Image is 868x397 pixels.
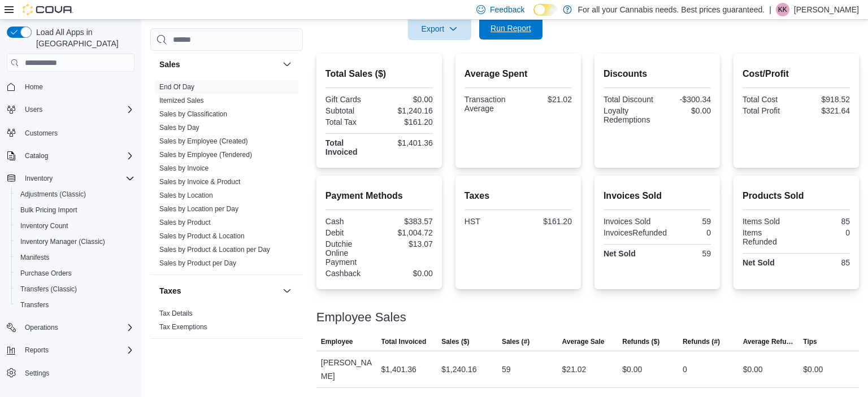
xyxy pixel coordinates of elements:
[325,269,377,278] div: Cashback
[159,178,240,186] a: Sales by Invoice & Product
[25,151,48,160] span: Catalog
[159,218,211,227] span: Sales by Product
[622,337,659,346] span: Refunds ($)
[159,219,211,226] a: Sales by Product
[325,217,377,226] div: Cash
[381,363,416,376] div: $1,401.36
[11,234,139,250] button: Inventory Manager (Classic)
[25,346,49,355] span: Reports
[2,124,139,141] button: Customers
[803,337,817,346] span: Tips
[683,337,720,346] span: Refunds (#)
[11,250,139,265] button: Manifests
[159,124,199,132] a: Sales by Day
[20,172,134,185] span: Inventory
[20,206,77,215] span: Bulk Pricing Import
[798,95,850,104] div: $918.52
[159,285,278,296] button: Taxes
[778,3,787,16] span: KK
[20,149,134,163] span: Catalog
[159,245,270,254] span: Sales by Product & Location per Day
[20,343,53,357] button: Reports
[20,269,72,278] span: Purchase Orders
[316,351,377,387] div: [PERSON_NAME]
[683,363,687,376] div: 0
[441,363,476,376] div: $1,240.16
[321,337,353,346] span: Employee
[159,151,252,159] a: Sales by Employee (Tendered)
[159,191,213,200] span: Sales by Location
[20,253,49,262] span: Manifests
[659,106,711,115] div: $0.00
[769,3,771,16] p: |
[16,298,53,312] a: Transfers
[16,235,110,248] a: Inventory Manager (Classic)
[25,105,42,114] span: Users
[743,228,794,246] div: Items Refunded
[381,117,433,126] div: $161.20
[280,58,294,71] button: Sales
[490,4,524,15] span: Feedback
[25,129,58,138] span: Customers
[159,259,236,267] a: Sales by Product per Day
[25,82,43,91] span: Home
[533,4,557,16] input: Dark Mode
[381,106,433,115] div: $1,240.16
[604,106,655,124] div: Loyalty Redemptions
[502,337,530,346] span: Sales (#)
[11,186,139,202] button: Adjustments (Classic)
[20,190,86,199] span: Adjustments (Classic)
[20,366,134,380] span: Settings
[325,239,377,267] div: Dutchie Online Payment
[659,249,711,258] div: 59
[159,82,194,91] span: End Of Day
[20,321,63,334] button: Operations
[20,300,49,309] span: Transfers
[159,204,238,213] span: Sales by Location per Day
[25,369,49,378] span: Settings
[159,177,240,186] span: Sales by Invoice & Product
[159,137,248,145] a: Sales by Employee (Created)
[20,80,47,94] a: Home
[465,189,572,203] h2: Taxes
[16,219,73,233] a: Inventory Count
[11,281,139,297] button: Transfers (Classic)
[159,232,245,240] a: Sales by Product & Location
[622,363,642,376] div: $0.00
[20,321,134,334] span: Operations
[11,265,139,281] button: Purchase Orders
[16,187,134,201] span: Adjustments (Classic)
[25,323,58,332] span: Operations
[20,149,53,163] button: Catalog
[533,16,534,16] span: Dark Mode
[491,23,531,34] span: Run Report
[520,217,572,226] div: $161.20
[159,259,236,268] span: Sales by Product per Day
[2,342,139,358] button: Reports
[325,189,433,203] h2: Payment Methods
[479,17,542,40] button: Run Report
[415,18,465,40] span: Export
[325,228,377,237] div: Debit
[798,228,850,237] div: 0
[743,106,794,115] div: Total Profit
[381,269,433,278] div: $0.00
[20,343,134,357] span: Reports
[20,103,47,116] button: Users
[20,126,62,140] a: Customers
[520,95,572,104] div: $21.02
[159,110,227,119] span: Sales by Classification
[16,251,134,264] span: Manifests
[159,309,193,317] a: Tax Details
[20,221,68,230] span: Inventory Count
[743,363,763,376] div: $0.00
[159,96,204,105] span: Itemized Sales
[159,205,238,213] a: Sales by Location per Day
[159,309,193,318] span: Tax Details
[16,187,90,201] a: Adjustments (Classic)
[150,307,303,338] div: Taxes
[381,138,433,147] div: $1,401.36
[381,228,433,237] div: $1,004.72
[743,67,850,81] h2: Cost/Profit
[325,95,377,104] div: Gift Cards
